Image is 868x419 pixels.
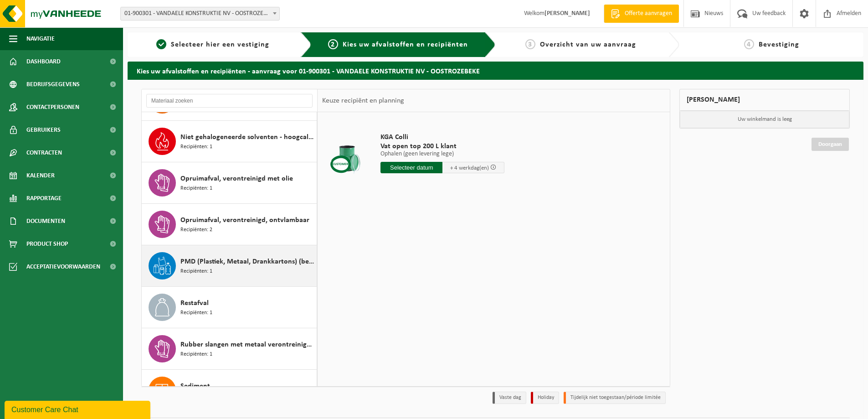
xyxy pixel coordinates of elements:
span: + 4 werkdag(en) [450,165,489,171]
span: Vat open top 200 L klant [380,142,504,151]
span: Acceptatievoorwaarden [26,255,100,278]
span: KGA Colli [380,133,504,142]
span: Recipiënten: 1 [180,309,212,317]
div: Keuze recipiënt en planning [318,89,409,112]
li: Holiday [531,392,559,404]
span: Gebruikers [26,119,61,141]
li: Tijdelijk niet toegestaan/période limitée [564,392,666,404]
span: Documenten [26,210,65,233]
span: Contactpersonen [26,96,79,119]
span: Bedrijfsgegevens [26,73,80,96]
button: Restafval Recipiënten: 1 [142,287,317,328]
p: Uw winkelmand is leeg [680,111,849,128]
div: [PERSON_NAME] [679,89,850,111]
button: Opruimafval, verontreinigd met olie Recipiënten: 1 [142,162,317,204]
span: Product Shop [26,233,68,255]
span: Sediment [180,381,210,392]
strong: [PERSON_NAME] [544,10,590,17]
span: Opruimafval, verontreinigd met olie [180,173,293,184]
button: Sediment [142,370,317,411]
button: Rubber slangen met metaal verontreinigd met olie Recipiënten: 1 [142,328,317,370]
input: Selecteer datum [380,162,442,173]
span: Niet gehalogeneerde solventen - hoogcalorisch in 200lt-vat [180,132,314,143]
li: Vaste dag [493,392,526,404]
span: Selecteer hier een vestiging [171,41,269,48]
button: Niet gehalogeneerde solventen - hoogcalorisch in 200lt-vat Recipiënten: 1 [142,121,317,162]
iframe: chat widget [5,399,152,419]
button: PMD (Plastiek, Metaal, Drankkartons) (bedrijven) Recipiënten: 1 [142,245,317,287]
span: Kalender [26,164,55,187]
span: Recipiënten: 1 [180,350,212,359]
span: 1 [156,39,166,49]
span: 01-900301 - VANDAELE KONSTRUKTIE NV - OOSTROZEBEKE [121,7,279,20]
span: Rubber slangen met metaal verontreinigd met olie [180,339,314,350]
span: Offerte aanvragen [622,9,674,18]
span: 01-900301 - VANDAELE KONSTRUKTIE NV - OOSTROZEBEKE [120,7,280,21]
span: Recipiënten: 1 [180,143,212,151]
span: Bevestiging [759,41,799,48]
span: 2 [328,39,338,49]
span: Rapportage [26,187,62,210]
button: Opruimafval, verontreinigd, ontvlambaar Recipiënten: 2 [142,204,317,245]
span: 4 [744,39,754,49]
span: Opruimafval, verontreinigd, ontvlambaar [180,215,309,226]
span: Recipiënten: 1 [180,184,212,193]
span: Navigatie [26,27,55,50]
span: 3 [525,39,535,49]
span: Dashboard [26,50,61,73]
h2: Kies uw afvalstoffen en recipiënten - aanvraag voor 01-900301 - VANDAELE KONSTRUKTIE NV - OOSTROZ... [128,62,863,79]
input: Materiaal zoeken [146,94,313,108]
a: Offerte aanvragen [604,5,679,23]
span: Contracten [26,141,62,164]
span: Kies uw afvalstoffen en recipiënten [343,41,468,48]
a: Doorgaan [812,138,849,151]
p: Ophalen (geen levering lege) [380,151,504,157]
span: Recipiënten: 2 [180,226,212,234]
span: Overzicht van uw aanvraag [540,41,636,48]
span: PMD (Plastiek, Metaal, Drankkartons) (bedrijven) [180,256,314,267]
a: 1Selecteer hier een vestiging [132,39,293,50]
span: Restafval [180,298,209,309]
span: Recipiënten: 1 [180,267,212,276]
